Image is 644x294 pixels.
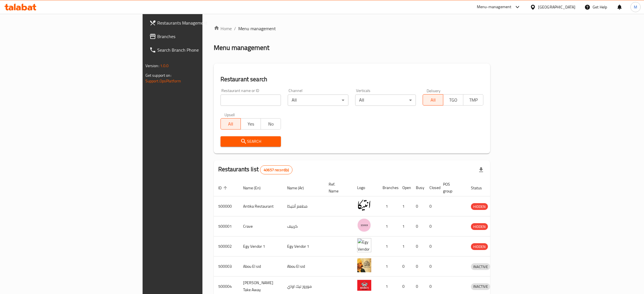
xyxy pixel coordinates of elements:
label: Delivery [427,89,441,93]
span: All [223,120,239,128]
span: Version: [145,62,159,69]
td: 1 [398,236,411,256]
td: 1 [398,196,411,216]
span: TMP [466,96,481,104]
a: Branches [145,30,250,43]
div: HIDDEN [471,203,488,210]
td: Crave [239,216,283,236]
h2: Menu management [214,43,269,52]
button: All [221,118,241,130]
td: 1 [378,216,398,236]
span: POS group [443,181,460,194]
div: [GEOGRAPHIC_DATA] [538,4,575,10]
td: Egy Vendor 1 [283,236,324,256]
td: 0 [411,196,425,216]
button: Search [221,136,281,147]
td: 0 [425,216,438,236]
span: Get support on: [145,72,171,79]
td: Egy Vendor 1 [239,236,283,256]
div: All [288,95,348,106]
span: All [425,96,441,104]
th: Closed [425,179,438,196]
div: All [355,95,416,106]
input: Search for restaurant name or ID.. [221,95,281,106]
td: كرييف [283,216,324,236]
span: M [634,4,637,10]
button: TMP [463,94,483,106]
a: Support.OpsPlatform [145,77,181,85]
span: HIDDEN [471,223,488,230]
th: Busy [411,179,425,196]
span: Yes [243,120,259,128]
h2: Restaurant search [221,75,484,84]
span: TGO [446,96,461,104]
h2: Restaurants list [218,165,293,174]
span: 40657 record(s) [260,167,292,173]
td: Abou El sid [239,256,283,277]
span: Ref. Name [329,181,346,194]
td: Abou El sid [283,256,324,277]
span: HIDDEN [471,203,488,210]
img: Abou El sid [357,258,371,272]
label: Upsell [224,113,235,117]
div: Export file [474,163,488,177]
div: Menu-management [477,4,512,10]
span: INACTIVE [471,283,490,290]
td: 0 [425,256,438,277]
span: No [263,120,279,128]
td: 1 [378,236,398,256]
span: ID [218,185,229,191]
th: Branches [378,179,398,196]
th: Open [398,179,411,196]
td: 1 [378,196,398,216]
img: Crave [357,218,371,232]
button: All [423,94,443,106]
img: Egy Vendor 1 [357,238,371,252]
button: No [261,118,281,130]
div: Total records count [260,165,292,174]
td: 0 [411,256,425,277]
a: Restaurants Management [145,16,250,30]
span: Restaurants Management [157,19,246,26]
span: Name (En) [243,185,268,191]
td: 1 [398,216,411,236]
nav: breadcrumb [214,25,490,32]
span: Search Branch Phone [157,47,246,53]
span: Name (Ar) [287,185,311,191]
th: Logo [353,179,378,196]
td: 0 [411,216,425,236]
button: TGO [443,94,463,106]
img: Antika Restaurant [357,198,371,212]
span: Search [225,138,277,145]
td: مطعم أنتيكا [283,196,324,216]
a: Search Branch Phone [145,43,250,57]
td: 0 [398,256,411,277]
td: 0 [425,196,438,216]
td: 0 [411,236,425,256]
span: 1.0.0 [160,62,169,69]
span: Branches [157,33,246,40]
td: 1 [378,256,398,277]
span: Menu management [238,25,276,32]
span: Status [471,185,489,191]
span: INACTIVE [471,264,490,270]
button: Yes [241,118,261,130]
span: HIDDEN [471,243,488,250]
img: Moro's Take Away [357,278,371,292]
td: 0 [425,236,438,256]
td: Antika Restaurant [239,196,283,216]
